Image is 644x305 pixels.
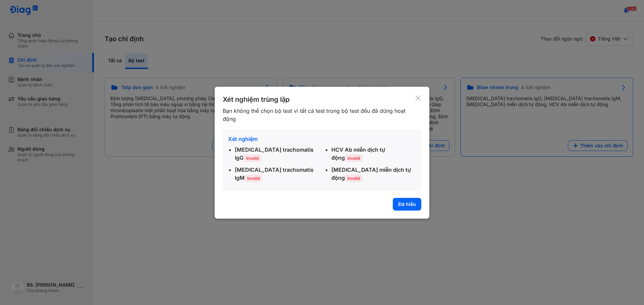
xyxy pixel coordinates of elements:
div: Xét nghiệm [228,135,416,143]
div: [MEDICAL_DATA] trachomatis IgG [235,146,319,162]
div: Bạn không thể chọn bộ test vì tất cả test trong bộ test đều đã dừng hoạt động [223,107,415,123]
div: HCV Ab miễn dịch tự động [331,146,416,162]
div: [MEDICAL_DATA] miễn dịch tự động [331,166,416,182]
div: Xét nghiệm trùng lặp [223,95,415,104]
span: Invalid [345,154,363,162]
span: Invalid [345,174,363,182]
button: Đã hiểu [393,198,421,211]
div: [MEDICAL_DATA] trachomatis IgM [235,166,319,182]
span: Invalid [245,174,262,182]
span: Invalid [244,154,261,162]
